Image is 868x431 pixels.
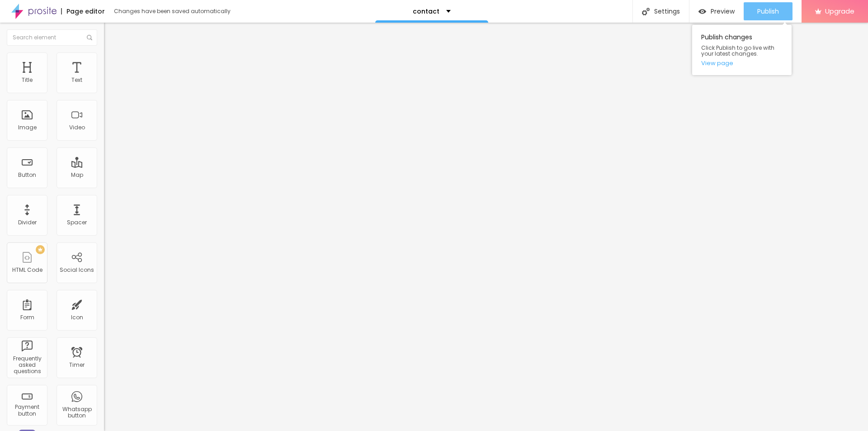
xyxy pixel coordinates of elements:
div: Whatsapp button [59,406,94,419]
div: Form [20,314,34,321]
div: Changes have been saved automatically [114,9,231,14]
div: Social Icons [60,267,94,273]
div: Spacer [67,219,87,226]
div: Publish changes [692,25,792,75]
iframe: Editor [104,23,868,431]
div: Button [18,172,36,178]
span: Click Publish to go live with your latest changes. [701,45,783,57]
img: view-1.svg [698,8,706,15]
span: Upgrade [825,7,854,15]
a: View page [701,60,783,66]
img: Icone [87,35,92,40]
span: Publish [757,8,779,15]
div: Divider [18,219,37,226]
button: Publish [744,2,793,20]
div: Frequently asked questions [9,355,45,375]
span: Preview [711,8,735,15]
p: contact [413,8,439,14]
div: Icon [71,314,83,321]
div: Title [22,77,33,83]
div: Timer [69,362,85,368]
div: Video [69,124,85,131]
img: Icone [642,8,650,15]
div: HTML Code [12,267,42,273]
div: Page editor [61,8,105,14]
div: Map [71,172,83,178]
div: Text [71,77,82,83]
div: Payment button [9,404,45,417]
button: Preview [689,2,744,20]
input: Search element [7,29,97,46]
div: Image [18,124,37,131]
